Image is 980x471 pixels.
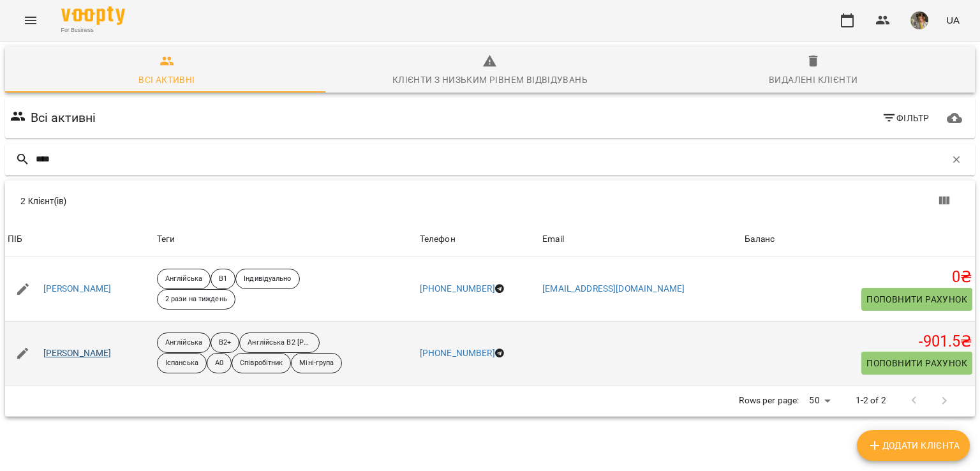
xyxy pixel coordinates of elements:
div: 2 рази на тиждень [157,289,235,310]
a: [PERSON_NAME] [43,347,112,360]
p: Іспанська [165,358,198,369]
div: Іспанська [157,353,207,373]
div: A0 [207,353,232,373]
div: Email [542,232,564,247]
span: ПІБ [8,232,152,247]
div: Клієнти з низьким рівнем відвідувань [392,72,588,87]
div: Телефон [420,232,456,247]
div: Sort [8,232,22,247]
p: 2 рази на тиждень [165,294,227,305]
div: Англійська В2 [PERSON_NAME] - група [239,333,320,353]
div: Англійська [157,333,211,353]
p: Rows per page: [739,394,799,407]
button: Menu [15,5,46,36]
span: Баланс [745,232,972,247]
img: Voopty Logo [61,6,125,25]
div: 2 Клієнт(ів) [20,195,498,207]
div: 50 [804,391,835,410]
p: A0 [215,358,223,369]
p: Співробітник [240,358,283,369]
div: ПІБ [8,232,22,247]
span: Email [542,232,739,247]
p: B1 [219,274,227,285]
div: Англійська [157,269,211,289]
div: Sort [745,232,775,247]
div: Всі активні [138,72,195,87]
div: Sort [420,232,456,247]
button: Поповнити рахунок [861,352,972,375]
div: Видалені клієнти [769,72,857,87]
button: Додати клієнта [857,430,970,461]
div: Співробітник [232,353,291,373]
p: B2+ [219,338,231,348]
p: Англійська В2 [PERSON_NAME] - група [248,338,311,348]
img: 084cbd57bb1921baabc4626302ca7563.jfif [910,11,928,29]
p: Індивідуально [244,274,291,285]
a: [PHONE_NUMBER] [420,283,495,294]
h5: -901.5 ₴ [745,332,972,352]
div: Міні-група [291,353,342,373]
p: Англійська [165,338,202,348]
h5: 0 ₴ [745,267,972,287]
p: 1-2 of 2 [856,394,886,407]
div: Баланс [745,232,775,247]
a: [PERSON_NAME] [43,283,112,295]
div: Індивідуально [235,269,299,289]
span: Поповнити рахунок [866,355,967,371]
p: Міні-група [299,358,334,369]
span: Фільтр [882,110,930,126]
h6: Всі активні [31,108,96,128]
span: Поповнити рахунок [866,292,967,307]
span: For Business [61,26,125,34]
span: Телефон [420,232,537,247]
div: B1 [211,269,235,289]
button: Фільтр [877,107,935,130]
div: B2+ [211,333,239,353]
div: Теги [157,232,415,247]
a: [EMAIL_ADDRESS][DOMAIN_NAME] [542,283,685,294]
span: UA [946,13,960,27]
a: [PHONE_NUMBER] [420,348,495,358]
button: UA [941,8,965,32]
div: Table Toolbar [5,181,975,221]
div: Sort [542,232,564,247]
span: Додати клієнта [867,438,960,453]
button: Поповнити рахунок [861,288,972,311]
button: Показати колонки [929,186,960,216]
p: Англійська [165,274,202,285]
